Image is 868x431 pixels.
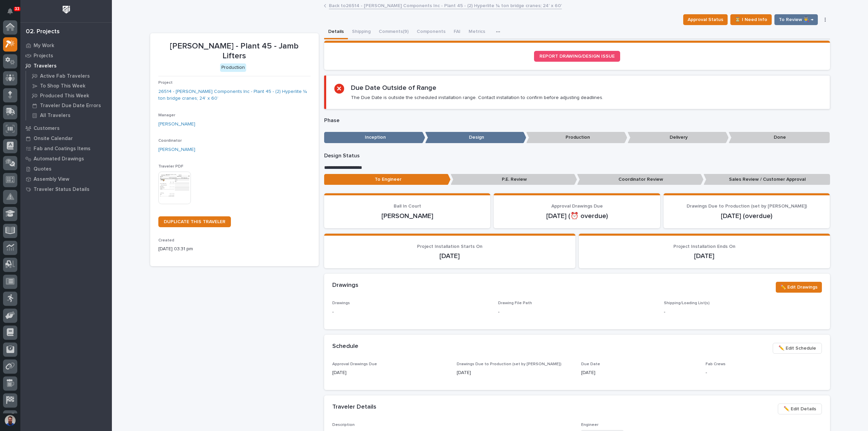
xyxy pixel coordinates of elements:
[20,154,112,164] a: Automated Drawings
[158,246,311,253] p: [DATE] 03:31 pm
[784,405,816,413] span: ✏️ Edit Details
[20,174,112,184] a: Assembly View
[534,51,620,62] a: REPORT DRAWING/DESIGN ISSUE
[332,212,482,220] p: [PERSON_NAME]
[332,362,377,366] span: Approval Drawings Due
[450,25,465,39] button: FAI
[324,25,348,39] button: Details
[20,143,112,154] a: Fab and Coatings Items
[779,16,813,24] span: To Review 👨‍🏭 →
[417,244,482,249] span: Project Installation Starts On
[332,309,490,316] p: -
[425,132,526,143] p: Design
[20,40,112,51] a: My Work
[730,14,772,25] button: ⏳ I Need Info
[324,153,830,159] p: Design Status
[324,174,451,185] p: To Engineer
[706,369,822,376] p: -
[40,113,71,119] p: All Travelers
[20,184,112,194] a: Traveler Status Details
[158,216,231,227] a: DUPLICATE THIS TRAVELER
[778,404,822,414] button: ✏️ Edit Details
[26,71,112,81] a: Active Fab Travelers
[34,156,84,162] p: Automated Drawings
[332,301,350,305] span: Drawings
[457,369,573,376] p: [DATE]
[34,43,54,49] p: My Work
[776,282,822,293] button: ✏️ Edit Drawings
[329,1,562,9] a: Back to26514 - [PERSON_NAME] Components Inc - Plant 45 - (2) Hyperlite ¼ ton bridge cranes; 24’ x...
[26,111,112,120] a: All Travelers
[34,53,53,59] p: Projects
[158,146,195,153] a: [PERSON_NAME]
[164,219,225,224] span: DUPLICATE THIS TRAVELER
[40,103,101,109] p: Traveler Due Date Errors
[526,132,627,143] p: Production
[551,204,603,209] span: Approval Drawings Due
[351,84,436,92] h2: Due Date Outside of Range
[20,133,112,143] a: Onsite Calendar
[451,174,577,185] p: P.E. Review
[34,146,91,152] p: Fab and Coatings Items
[34,136,73,142] p: Onsite Calendar
[34,125,60,132] p: Customers
[581,362,600,366] span: Due Date
[664,301,710,305] span: Shipping/Loading List(s)
[20,61,112,71] a: Travelers
[673,244,735,249] span: Project Installation Ends On
[774,14,818,25] button: To Review 👨‍🏭 →
[348,25,375,39] button: Shipping
[735,16,767,24] span: ⏳ I Need Info
[581,369,697,376] p: [DATE]
[158,121,195,128] a: [PERSON_NAME]
[26,91,112,100] a: Produced This Week
[502,212,652,220] p: [DATE] (⏰ overdue)
[20,51,112,61] a: Projects
[351,95,603,101] p: The Due Date is outside the scheduled installation range. Contact installation to confirm before ...
[3,413,17,428] button: users-avatar
[34,63,57,69] p: Travelers
[332,369,449,376] p: [DATE]
[704,174,830,185] p: Sales Review / Customer Approval
[581,423,598,427] span: Engineer
[15,6,19,11] p: 33
[26,81,112,91] a: To Shop This Week
[628,132,729,143] p: Delivery
[778,344,816,352] span: ✏️ Edit Schedule
[332,404,376,411] h2: Traveler Details
[687,204,807,209] span: Drawings Due to Production (set by [PERSON_NAME])
[457,362,561,366] span: Drawings Due to Production (set by [PERSON_NAME])
[26,28,60,36] div: 02. Projects
[34,166,52,172] p: Quotes
[664,309,822,316] p: -
[20,164,112,174] a: Quotes
[324,132,425,143] p: Inception
[413,25,450,39] button: Components
[332,423,355,427] span: Description
[706,362,726,366] span: Fab Crews
[26,101,112,110] a: Traveler Due Date Errors
[539,54,615,59] span: REPORT DRAWING/DESIGN ISSUE
[40,83,85,89] p: To Shop This Week
[158,139,182,143] span: Coordinator
[158,81,173,85] span: Project
[34,187,90,193] p: Traveler Status Details
[498,301,532,305] span: Drawing File Path
[332,343,358,350] h2: Schedule
[158,164,183,169] span: Traveler PDF
[332,252,567,260] p: [DATE]
[34,176,69,182] p: Assembly View
[220,63,246,72] div: Production
[40,93,89,99] p: Produced This Week
[60,3,73,16] img: Workspace Logo
[498,309,499,316] p: -
[158,238,174,242] span: Created
[394,204,421,209] span: Ball In Court
[20,123,112,133] a: Customers
[324,117,830,124] p: Phase
[158,88,311,102] a: 26514 - [PERSON_NAME] Components Inc - Plant 45 - (2) Hyperlite ¼ ton bridge cranes; 24’ x 60’
[683,14,728,25] button: Approval Status
[729,132,830,143] p: Done
[773,343,822,354] button: ✏️ Edit Schedule
[688,16,723,24] span: Approval Status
